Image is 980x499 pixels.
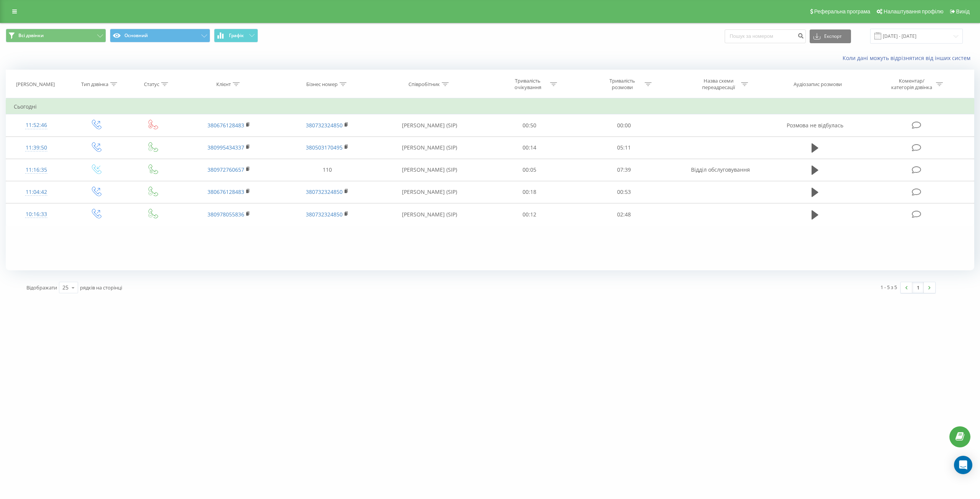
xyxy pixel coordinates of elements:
[306,122,343,129] a: 380732324850
[956,8,970,15] span: Вихід
[577,159,671,181] td: 07:39
[278,159,377,181] td: 110
[14,118,59,133] div: 11:52:46
[810,29,851,43] button: Експорт
[306,144,343,151] a: 380503170495
[482,159,577,181] td: 00:05
[81,81,108,88] div: Тип дзвінка
[376,203,482,226] td: [PERSON_NAME] (SIP)
[725,29,806,43] input: Пошук за номером
[954,456,972,474] div: Open Intercom Messenger
[6,99,974,114] td: Сьогодні
[14,185,59,200] div: 11:04:42
[787,122,843,129] span: Розмова не відбулась
[110,29,210,42] button: Основний
[482,181,577,203] td: 00:18
[306,211,343,218] a: 380732324850
[306,81,338,88] div: Бізнес номер
[207,211,244,218] a: 380978055836
[376,137,482,159] td: [PERSON_NAME] (SIP)
[794,81,842,88] div: Аудіозапис розмови
[14,140,59,155] div: 11:39:50
[577,137,671,159] td: 05:11
[698,78,739,91] div: Назва схеми переадресації
[577,203,671,226] td: 02:48
[207,188,244,195] a: 380676128483
[507,78,548,91] div: Тривалість очікування
[376,181,482,203] td: [PERSON_NAME] (SIP)
[671,159,770,181] td: Відділ обслуговування
[482,203,577,226] td: 00:12
[482,137,577,159] td: 00:14
[880,283,897,291] div: 1 - 5 з 5
[577,181,671,203] td: 00:53
[14,207,59,222] div: 10:16:33
[884,8,943,15] span: Налаштування профілю
[602,78,643,91] div: Тривалість розмови
[6,29,106,42] button: Всі дзвінки
[207,144,244,151] a: 380995434337
[18,33,44,39] span: Всі дзвінки
[214,29,258,42] button: Графік
[482,114,577,137] td: 00:50
[207,122,244,129] a: 380676128483
[843,54,974,62] a: Коли дані можуть відрізнятися вiд інших систем
[912,282,924,293] a: 1
[144,81,159,88] div: Статус
[577,114,671,137] td: 00:00
[229,33,244,38] span: Графік
[62,284,69,291] div: 25
[889,78,934,91] div: Коментар/категорія дзвінка
[26,284,57,291] span: Відображати
[14,163,59,177] div: 11:16:35
[306,188,343,195] a: 380732324850
[376,114,482,137] td: [PERSON_NAME] (SIP)
[814,8,871,15] span: Реферальна програма
[408,81,440,88] div: Співробітник
[376,159,482,181] td: [PERSON_NAME] (SIP)
[16,81,55,88] div: [PERSON_NAME]
[216,81,231,88] div: Клієнт
[207,166,244,173] a: 380972760657
[80,284,122,291] span: рядків на сторінці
